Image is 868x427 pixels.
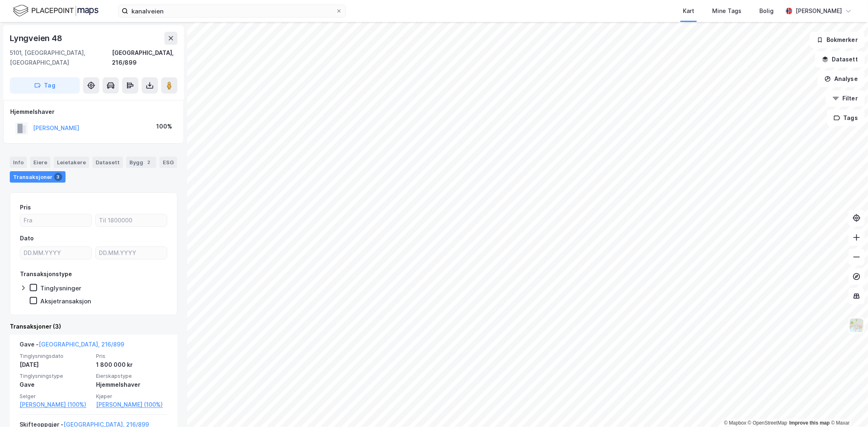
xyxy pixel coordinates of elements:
span: Kjøper [96,393,168,400]
div: 2 [145,158,153,166]
span: Pris [96,353,168,359]
img: logo.f888ab2527a4732fd821a326f86c7f29.svg [13,4,98,18]
button: Datasett [815,51,865,68]
div: Kontrollprogram for chat [827,388,868,427]
button: Filter [826,90,865,107]
button: Analyse [818,71,865,87]
div: Info [10,157,27,168]
input: Fra [20,214,92,227]
input: Til 1800000 [96,214,167,227]
div: Gave [20,380,91,390]
span: Selger [20,393,91,400]
div: Bygg [126,157,156,168]
div: Transaksjonstype [20,269,72,279]
div: [DATE] [20,360,91,370]
a: Mapbox [724,420,746,426]
a: Improve this map [789,420,830,426]
a: OpenStreetMap [748,420,787,426]
img: Z [849,318,864,333]
div: Gave - [20,340,124,353]
div: Bolig [759,6,774,16]
div: Datasett [92,157,123,168]
span: Eierskapstype [96,373,168,379]
a: [PERSON_NAME] (100%) [20,400,91,410]
div: Eiere [30,157,50,168]
div: ESG [160,157,177,168]
div: Transaksjoner (3) [10,322,177,331]
div: [GEOGRAPHIC_DATA], 216/899 [112,48,177,68]
button: Bokmerker [810,32,865,48]
input: DD.MM.YYYY [20,247,92,259]
div: 3 [54,173,62,181]
span: Tinglysningsdato [20,353,91,359]
span: Tinglysningstype [20,373,91,379]
div: 5101, [GEOGRAPHIC_DATA], [GEOGRAPHIC_DATA] [10,48,112,68]
div: Pris [20,203,31,212]
div: Hjemmelshaver [96,380,168,390]
input: Søk på adresse, matrikkel, gårdeiere, leietakere eller personer [128,5,336,17]
div: Dato [20,233,34,243]
div: Leietakere [54,157,89,168]
button: Tags [827,110,865,126]
div: Hjemmelshaver [10,107,177,117]
div: [PERSON_NAME] [796,6,842,16]
div: Transaksjoner [10,171,66,183]
div: 100% [156,122,172,131]
a: [PERSON_NAME] (100%) [96,400,168,410]
button: Tag [10,77,80,94]
iframe: Chat Widget [827,388,868,427]
a: [GEOGRAPHIC_DATA], 216/899 [39,341,124,348]
div: Mine Tags [712,6,741,16]
div: Aksjetransaksjon [40,297,91,305]
div: Tinglysninger [40,284,81,292]
div: 1 800 000 kr [96,360,168,370]
input: DD.MM.YYYY [96,247,167,259]
div: Kart [683,6,694,16]
div: Lyngveien 48 [10,32,64,45]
